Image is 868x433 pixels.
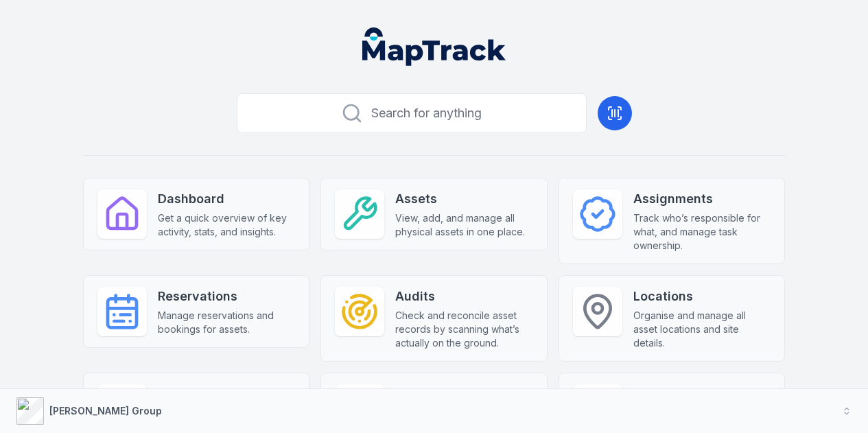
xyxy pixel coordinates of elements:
[83,178,310,250] a: DashboardGet a quick overview of key activity, stats, and insights.
[320,275,548,362] a: AuditsCheck and reconcile asset records by scanning what’s actually on the ground.
[395,189,533,209] strong: Assets
[49,405,162,417] strong: [PERSON_NAME] Group
[83,275,310,348] a: ReservationsManage reservations and bookings for assets.
[633,309,771,350] span: Organise and manage all asset locations and site details.
[633,384,771,403] strong: Reports
[340,27,528,66] nav: Global
[237,93,587,133] button: Search for anything
[395,287,533,306] strong: Audits
[320,178,548,250] a: AssetsView, add, and manage all physical assets in one place.
[158,211,296,239] span: Get a quick overview of key activity, stats, and insights.
[559,178,786,264] a: AssignmentsTrack who’s responsible for what, and manage task ownership.
[395,384,533,403] strong: Forms
[559,275,786,362] a: LocationsOrganise and manage all asset locations and site details.
[633,211,771,253] span: Track who’s responsible for what, and manage task ownership.
[158,384,296,403] strong: People
[633,189,771,209] strong: Assignments
[395,211,533,239] span: View, add, and manage all physical assets in one place.
[158,287,296,306] strong: Reservations
[633,287,771,306] strong: Locations
[371,104,482,123] span: Search for anything
[158,189,296,209] strong: Dashboard
[395,309,533,350] span: Check and reconcile asset records by scanning what’s actually on the ground.
[158,309,296,336] span: Manage reservations and bookings for assets.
